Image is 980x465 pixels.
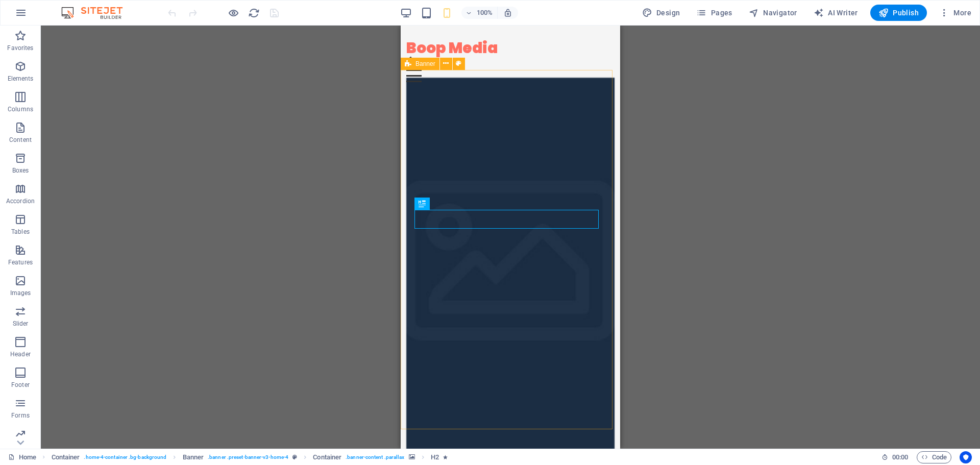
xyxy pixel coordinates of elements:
[7,44,33,52] p: Favorites
[52,451,80,463] span: Click to select. Double-click to edit
[59,7,135,19] img: Editor Logo
[409,454,415,460] i: This element contains a background
[461,7,498,19] button: 100%
[696,8,732,18] span: Pages
[10,289,31,297] p: Images
[12,166,29,175] p: Boxes
[248,7,260,19] i: Reload page
[415,61,435,67] span: Banner
[917,451,951,463] button: Code
[8,258,33,266] p: Features
[11,411,30,420] p: Forms
[477,7,493,19] h6: 100%
[346,451,404,463] span: . banner-content .parallax
[638,5,684,21] div: Design (Ctrl+Alt+Y)
[208,451,288,463] span: . banner .preset-banner-v3-home-4
[84,451,166,463] span: . home-4-container .bg-background
[8,75,34,83] p: Elements
[292,454,297,460] i: This element is a customizable preset
[921,451,947,463] span: Code
[503,8,512,17] i: On resize automatically adjust zoom level to fit chosen device.
[11,381,30,389] p: Footer
[881,451,909,463] h6: Session time
[892,451,908,463] span: 00 00
[935,5,975,21] button: More
[227,7,239,19] button: Click here to leave preview mode and continue editing
[745,5,801,21] button: Navigator
[642,8,680,18] span: Design
[13,320,29,328] p: Slider
[814,8,858,18] span: AI Writer
[9,136,32,144] p: Content
[960,451,972,463] button: Usercentrics
[183,451,204,463] span: Click to select. Double-click to edit
[8,105,33,113] p: Columns
[248,7,260,19] button: reload
[939,8,971,18] span: More
[878,8,919,18] span: Publish
[10,350,31,358] p: Header
[443,454,448,460] i: Element contains an animation
[749,8,797,18] span: Navigator
[313,451,341,463] span: Click to select. Double-click to edit
[11,228,30,236] p: Tables
[810,5,862,21] button: AI Writer
[692,5,736,21] button: Pages
[899,453,901,461] span: :
[870,5,927,21] button: Publish
[6,197,35,205] p: Accordion
[8,451,36,463] a: Click to cancel selection. Double-click to open Pages
[52,451,448,463] nav: breadcrumb
[431,451,439,463] span: Click to select. Double-click to edit
[638,5,684,21] button: Design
